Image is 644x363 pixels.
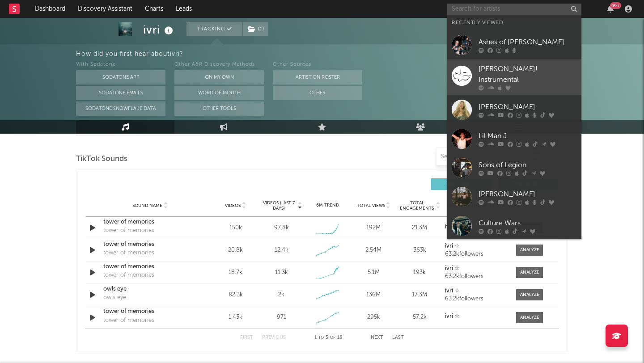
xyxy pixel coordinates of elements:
[479,64,577,85] div: [PERSON_NAME]! Instrumental
[436,153,531,160] input: Search by song name or URL
[76,49,644,59] div: How did you first hear about ivri ?
[103,240,197,249] a: tower of memories
[76,59,165,70] div: With Sodatone
[479,101,577,112] div: [PERSON_NAME]
[437,181,478,187] span: UGC ( 16 )
[447,59,581,95] a: [PERSON_NAME]! Instrumental
[215,313,256,322] div: 1.43k
[318,336,324,340] span: to
[445,313,460,319] strong: ivri ☆
[215,246,256,255] div: 20.8k
[76,70,165,84] button: Sodatone App
[445,266,460,271] strong: ivri ☆
[445,288,460,294] strong: ivri ☆
[353,224,394,232] div: 192M
[304,333,353,343] div: 1 5 18
[143,22,175,37] div: ivri
[103,218,197,227] a: tower of memories
[240,335,253,340] button: First
[274,224,289,232] div: 97.8k
[447,124,581,153] a: Lil Man J
[186,22,242,36] button: Tracking
[479,218,577,228] div: Culture Wars
[273,59,362,70] div: Other Sources
[174,101,264,116] button: Other Tools
[103,226,154,235] div: tower of memories
[353,246,394,255] div: 2.54M
[273,70,362,84] button: Artist on Roster
[225,203,241,208] span: Videos
[447,95,581,124] a: [PERSON_NAME]
[447,182,581,211] a: [PERSON_NAME]
[261,200,297,211] span: Videos (last 7 days)
[242,22,269,36] span: ( 1 )
[353,291,394,300] div: 136M
[174,86,264,100] button: Word Of Mouth
[76,101,165,116] button: Sodatone Snowflake Data
[357,203,385,208] span: Total Views
[262,335,286,340] button: Previous
[479,37,577,47] div: Ashes of [PERSON_NAME]
[103,293,126,302] div: owls eye
[399,313,441,322] div: 57.2k
[353,268,394,277] div: 5.1M
[399,246,441,255] div: 363k
[610,2,621,9] div: 99 +
[330,336,335,340] span: of
[445,224,460,230] strong: ivri ☆
[243,22,268,36] button: (1)
[103,249,154,257] div: tower of memories
[174,70,264,84] button: On My Own
[273,86,362,100] button: Other
[445,288,507,294] a: ivri ☆
[307,202,348,209] div: 6M Trend
[445,224,507,230] a: ivri ☆
[103,316,154,325] div: tower of memories
[215,224,256,232] div: 150k
[445,274,507,280] div: 63.2k followers
[103,307,197,316] a: tower of memories
[174,59,264,70] div: Other A&R Discovery Methods
[445,243,507,249] a: ivri ☆
[452,17,577,28] div: Recently Viewed
[445,296,507,302] div: 63.2k followers
[103,262,197,271] a: tower of memories
[399,291,441,300] div: 17.3M
[445,266,507,272] a: ivri ☆
[353,313,394,322] div: 295k
[445,243,460,249] strong: ivri ☆
[399,268,441,277] div: 193k
[392,335,404,340] button: Last
[215,268,256,277] div: 18.7k
[275,246,288,255] div: 12.4k
[103,285,197,294] a: owls eye
[278,291,284,300] div: 2k
[76,86,165,100] button: Sodatone Emails
[132,203,162,208] span: Sound Name
[399,224,441,232] div: 21.3M
[479,189,577,199] div: [PERSON_NAME]
[103,271,154,280] div: tower of memories
[431,178,491,190] button: UGC(16)
[277,313,286,322] div: 971
[479,160,577,170] div: Sons of Legion
[275,268,288,277] div: 11.3k
[215,291,256,300] div: 82.3k
[447,4,581,15] input: Search for artists
[447,30,581,59] a: Ashes of [PERSON_NAME]
[447,153,581,182] a: Sons of Legion
[399,200,435,211] span: Total Engagements
[445,313,507,320] a: ivri ☆
[479,131,577,141] div: Lil Man J
[445,251,507,257] div: 63.2k followers
[607,5,614,13] button: 99+
[371,335,383,340] button: Next
[447,211,581,241] a: Culture Wars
